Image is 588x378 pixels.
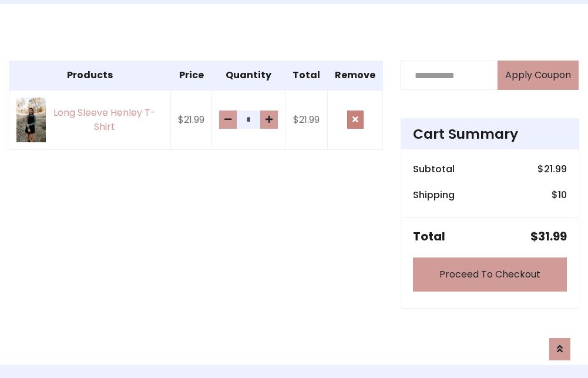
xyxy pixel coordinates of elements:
th: Total [285,61,328,91]
h6: $ [552,189,567,200]
h4: Cart Summary [413,126,567,142]
td: $21.99 [171,90,212,149]
a: Proceed To Checkout [413,257,567,292]
h6: Subtotal [413,163,455,175]
th: Products [9,61,171,91]
h6: $ [537,163,567,175]
th: Price [171,61,212,91]
h5: Total [413,229,445,243]
span: 31.99 [538,228,567,245]
h6: Shipping [413,189,455,200]
h5: $ [530,229,567,243]
button: Apply Coupon [498,61,579,90]
span: 10 [558,188,567,202]
th: Quantity [212,61,285,91]
span: 21.99 [544,162,567,176]
td: $21.99 [285,90,328,149]
a: Long Sleeve Henley T-Shirt [16,98,163,142]
th: Remove [328,61,383,91]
